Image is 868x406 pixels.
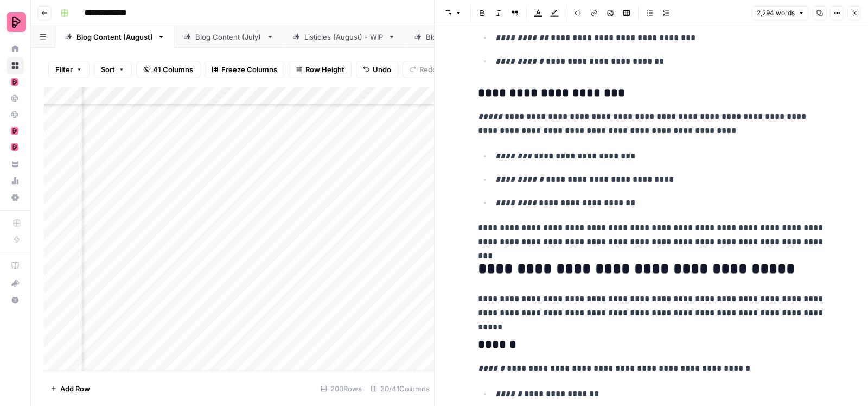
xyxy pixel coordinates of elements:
[356,61,398,78] button: Undo
[55,26,174,48] a: Blog Content (August)
[11,78,18,86] img: mhz6d65ffplwgtj76gcfkrq5icux
[7,155,24,173] a: Your Data
[136,61,200,78] button: 41 Columns
[7,40,24,58] a: Home
[55,64,73,75] span: Filter
[289,61,352,78] button: Row Height
[304,31,384,42] div: Listicles (August) - WIP
[7,189,24,206] a: Settings
[403,61,444,78] button: Redo
[405,26,514,48] a: Blog Content (May)
[7,57,24,74] a: Browse
[7,291,24,309] button: Help + Support
[174,26,283,48] a: Blog Content (July)
[48,61,90,78] button: Filter
[60,383,90,394] span: Add Row
[76,31,153,42] div: Blog Content (August)
[7,257,24,274] a: AirOps Academy
[221,64,277,75] span: Freeze Columns
[11,127,18,135] img: mhz6d65ffplwgtj76gcfkrq5icux
[757,8,795,18] span: 2,294 words
[305,64,344,75] span: Row Height
[7,172,24,189] a: Usage
[7,274,24,291] button: What's new?
[316,380,366,397] div: 200 Rows
[752,6,809,20] button: 2,294 words
[373,64,391,75] span: Undo
[7,9,24,36] button: Workspace: Preply
[153,64,193,75] span: 41 Columns
[7,12,26,32] img: Preply Logo
[283,26,405,48] a: Listicles (August) - WIP
[11,143,18,151] img: mhz6d65ffplwgtj76gcfkrq5icux
[366,380,434,397] div: 20/41 Columns
[94,61,132,78] button: Sort
[195,31,262,42] div: Blog Content (July)
[426,31,493,42] div: Blog Content (May)
[44,380,97,397] button: Add Row
[419,64,437,75] span: Redo
[7,275,23,291] div: What's new?
[101,64,115,75] span: Sort
[205,61,284,78] button: Freeze Columns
